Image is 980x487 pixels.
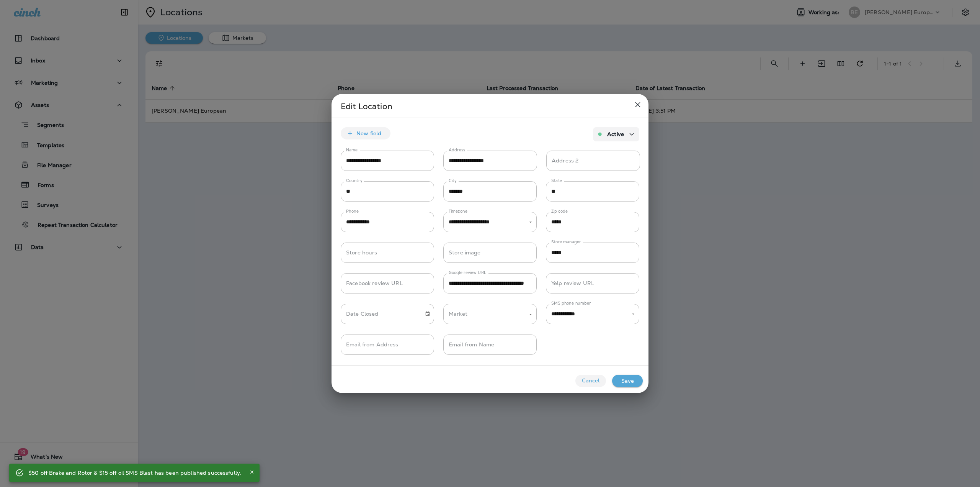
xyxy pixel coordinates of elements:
[630,311,637,318] button: Open
[449,178,457,184] label: City
[346,208,359,214] label: Phone
[630,97,645,112] button: close
[422,308,433,320] button: Choose date
[575,375,606,387] button: Cancel
[593,127,639,141] button: Active
[332,94,648,118] h2: Edit Location
[356,130,381,136] p: New field
[28,466,241,480] div: $50 off Brake and Rotor & $15 off oil SMS Blast has been published successfully.
[551,208,568,214] label: Zip code
[551,239,581,245] label: Store manager
[449,270,487,275] label: Google review URL
[551,178,562,184] label: State
[527,311,534,318] button: Open
[341,127,390,139] button: New field
[612,375,643,387] button: Save
[527,219,534,226] button: Open
[551,300,591,306] label: SMS phone number
[607,131,624,137] p: Active
[449,147,465,153] label: Address
[449,208,467,214] label: Timezone
[346,178,363,184] label: Country
[346,147,358,153] label: Name
[247,467,256,477] button: Close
